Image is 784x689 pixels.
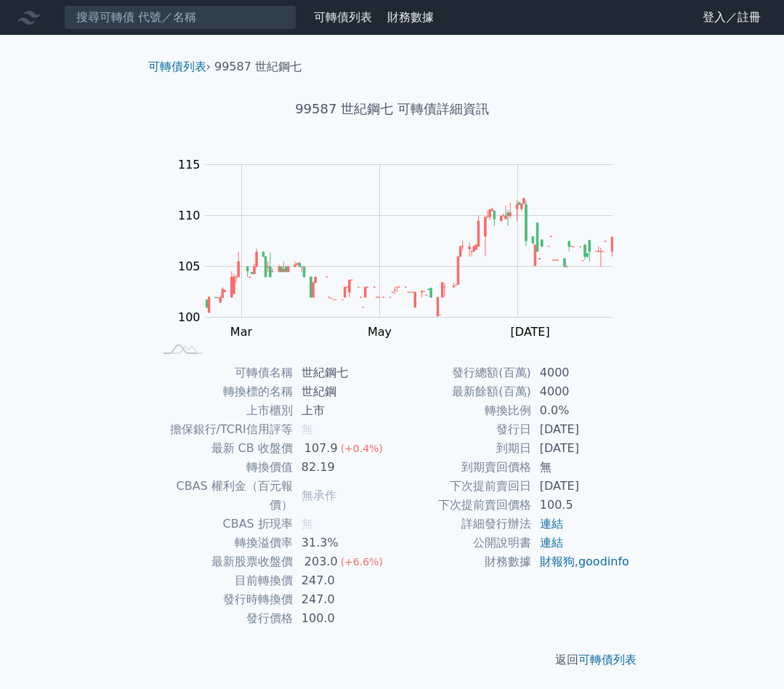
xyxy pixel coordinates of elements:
input: 搜尋可轉債 代號／名稱 [64,5,296,30]
p: 返回 [137,651,648,669]
td: 82.19 [293,458,392,477]
span: (+6.6%) [341,556,383,568]
a: 可轉債列表 [148,60,206,73]
a: 財報狗 [540,555,575,568]
td: 目前轉換價 [154,571,293,590]
td: 發行日 [392,420,531,439]
td: 4000 [531,382,631,401]
td: 31.3% [293,533,392,552]
span: 無 [302,422,313,436]
td: CBAS 折現率 [154,515,293,533]
td: , [531,552,631,571]
td: 247.0 [293,590,392,609]
td: 可轉債名稱 [154,363,293,382]
td: 世紀鋼七 [293,363,392,382]
tspan: [DATE] [511,325,550,339]
td: 詳細發行辦法 [392,515,531,533]
td: 擔保銀行/TCRI信用評等 [154,420,293,439]
td: 世紀鋼 [293,382,392,401]
a: 連結 [540,536,563,549]
td: 發行時轉換價 [154,590,293,609]
td: 轉換標的名稱 [154,382,293,401]
li: 99587 世紀鋼七 [214,58,302,76]
a: 可轉債列表 [578,653,637,666]
div: 203.0 [302,552,341,571]
a: 可轉債列表 [314,10,372,24]
td: 財務數據 [392,552,531,571]
g: Chart [170,158,635,339]
td: 無 [531,458,631,477]
td: 發行總額(百萬) [392,363,531,382]
td: 上市櫃別 [154,401,293,420]
td: 轉換價值 [154,458,293,477]
span: 無 [302,517,313,531]
span: (+0.4%) [341,443,383,454]
td: 最新股票收盤價 [154,552,293,571]
td: 到期賣回價格 [392,458,531,477]
td: 公開說明書 [392,533,531,552]
div: 107.9 [302,439,341,458]
td: 發行價格 [154,609,293,628]
td: 轉換比例 [392,401,531,420]
td: [DATE] [531,439,631,458]
span: 無承作 [302,488,336,502]
td: 0.0% [531,401,631,420]
a: 連結 [540,517,563,531]
a: 財務數據 [387,10,434,24]
td: 最新 CB 收盤價 [154,439,293,458]
td: 到期日 [392,439,531,458]
td: 最新餘額(百萬) [392,382,531,401]
td: 100.0 [293,609,392,628]
td: [DATE] [531,420,631,439]
td: 下次提前賣回日 [392,477,531,496]
td: CBAS 權利金（百元報價） [154,477,293,515]
tspan: May [368,325,392,339]
a: 登入／註冊 [691,6,772,29]
tspan: Mar [230,325,253,339]
td: 247.0 [293,571,392,590]
td: 4000 [531,363,631,382]
a: goodinfo [578,555,629,568]
td: 100.5 [531,496,631,515]
td: [DATE] [531,477,631,496]
td: 轉換溢價率 [154,533,293,552]
h1: 99587 世紀鋼七 可轉債詳細資訊 [137,99,648,119]
tspan: 115 [178,158,201,172]
tspan: 105 [178,259,201,273]
tspan: 100 [178,310,201,324]
li: › [148,58,211,76]
tspan: 110 [178,209,201,222]
td: 下次提前賣回價格 [392,496,531,515]
td: 上市 [293,401,392,420]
